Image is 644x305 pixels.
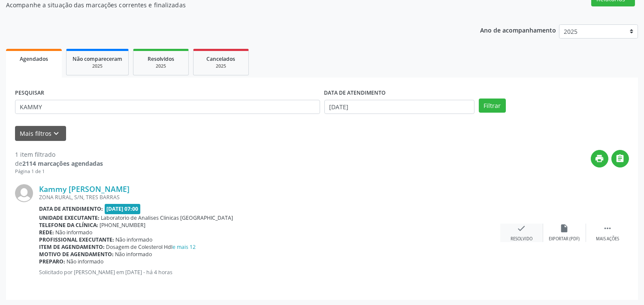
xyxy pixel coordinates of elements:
[22,159,103,167] strong: 2114 marcações agendadas
[73,55,122,63] span: Não compareceram
[115,251,152,258] span: Não informado
[616,154,625,163] i: 
[39,243,105,251] b: Item de agendamento:
[15,184,33,202] img: img
[15,87,44,100] label: PESQUISAR
[39,221,98,229] b: Telefone da clínica:
[39,184,130,194] a: Kammy [PERSON_NAME]
[116,236,153,243] span: Não informado
[101,214,233,221] span: Laboratorio de Analises Clinicas [GEOGRAPHIC_DATA]
[67,258,104,265] span: Não informado
[39,258,65,265] b: Preparo:
[100,221,146,229] span: [PHONE_NUMBER]
[549,236,580,242] div: Exportar (PDF)
[39,229,54,236] b: Rede:
[596,236,619,242] div: Mais ações
[603,224,612,233] i: 
[15,126,66,141] button: Mais filtroskeyboard_arrow_down
[15,168,103,175] div: Página 1 de 1
[73,63,122,69] div: 2025
[39,214,100,221] b: Unidade executante:
[39,194,500,201] div: ZONA RURAL, S/N, TRES BARRAS
[39,205,103,212] b: Data de atendimento:
[560,224,569,233] i: insert_drive_file
[324,100,475,114] input: Selecione um intervalo
[15,150,103,159] div: 1 item filtrado
[39,236,114,243] b: Profissional executante:
[207,55,236,63] span: Cancelados
[591,150,608,167] button: print
[39,269,500,276] p: Solicitado por [PERSON_NAME] em [DATE] - há 4 horas
[105,204,141,214] span: [DATE] 07:00
[15,159,103,168] div: de
[200,63,242,69] div: 2025
[479,99,506,113] button: Filtrar
[148,55,174,63] span: Resolvidos
[517,224,526,233] i: check
[106,243,196,251] span: Dosagem de Colesterol Hdl
[511,236,532,242] div: Resolvido
[52,129,61,138] i: keyboard_arrow_down
[15,100,320,114] input: Nome, CNS
[480,24,556,35] p: Ano de acompanhamento
[139,63,182,69] div: 2025
[324,87,386,100] label: DATA DE ATENDIMENTO
[20,55,48,63] span: Agendados
[56,229,93,236] span: Não informado
[39,251,114,258] b: Motivo de agendamento:
[595,154,605,163] i: print
[173,243,196,251] a: e mais 12
[6,0,448,9] p: Acompanhe a situação das marcações correntes e finalizadas
[611,150,629,167] button: 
